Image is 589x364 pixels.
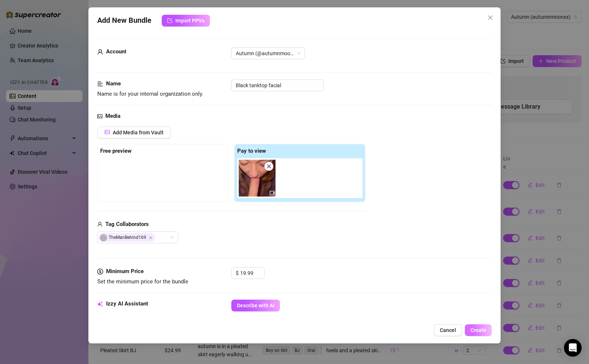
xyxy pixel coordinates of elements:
span: Close [484,15,496,21]
span: Autumn (@autumnmoonxx) [236,48,301,59]
strong: Tag Collaborators [105,221,149,227]
span: Create [470,327,486,333]
span: Name is for your internal organization only. [97,91,203,97]
button: Add Media from Vault [97,127,171,138]
button: Create [465,324,492,336]
span: import [167,18,172,23]
strong: Minimum Price [106,268,144,275]
button: Cancel [434,324,462,336]
strong: Media [105,113,120,119]
span: Close [149,236,152,240]
button: Close [484,12,496,24]
span: align-left [97,79,103,88]
span: user [97,220,102,229]
input: Enter a name [231,79,324,91]
strong: Name [106,80,121,87]
span: Add Media from Vault [113,130,164,135]
span: close [266,164,271,169]
span: Describe with AI [237,303,274,308]
span: user [97,47,103,56]
button: Import PPVs [162,15,210,26]
img: media [239,160,276,197]
span: Import PPVs [175,18,204,24]
button: Describe with AI [231,300,280,311]
span: close [487,15,493,21]
div: Open Intercom Messenger [564,339,582,357]
strong: Account [106,48,126,55]
span: Cancel [440,327,456,333]
span: video-camera [270,190,275,195]
span: TheManBehind169 [99,233,155,242]
strong: Izzy AI Assistant [106,300,148,307]
span: Add New Bundle [97,15,151,26]
strong: Free preview [100,148,132,154]
span: picture [105,130,110,135]
span: dollar [97,267,103,276]
strong: Pay to view [237,148,266,154]
span: picture [97,112,102,121]
span: Set the minimum price for the bundle [97,278,188,285]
